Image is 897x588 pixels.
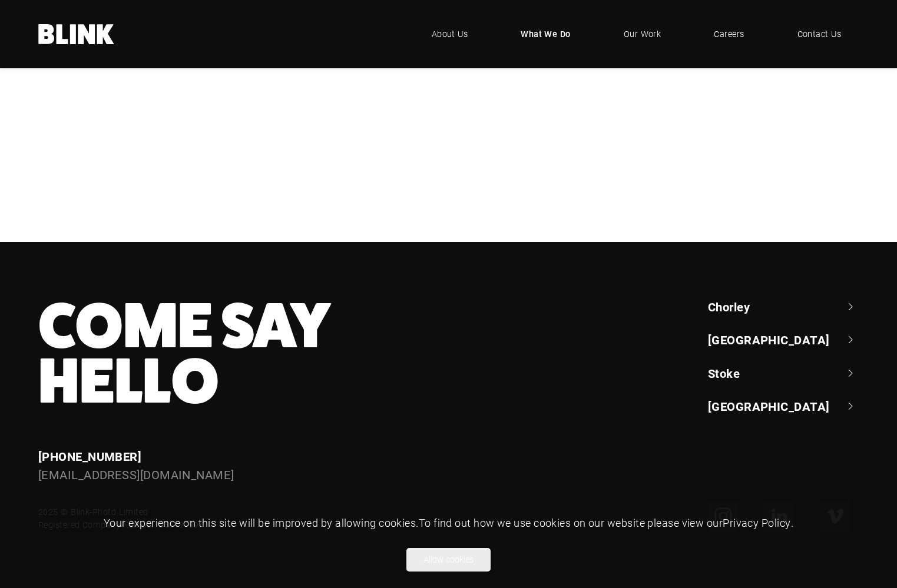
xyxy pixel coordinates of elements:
[521,28,571,41] span: What We Do
[406,548,491,572] button: Allow cookies
[503,16,588,52] a: What We Do
[797,28,842,41] span: Contact Us
[708,398,859,414] a: [GEOGRAPHIC_DATA]
[723,516,790,530] a: Privacy Policy
[38,449,141,464] a: [PHONE_NUMBER]
[606,16,679,52] a: Our Work
[104,516,793,530] span: Your experience on this site will be improved by allowing cookies. To find out how we use cookies...
[38,467,234,482] a: [EMAIL_ADDRESS][DOMAIN_NAME]
[708,298,859,315] a: Chorley
[714,28,744,41] span: Careers
[780,16,859,52] a: Contact Us
[696,16,762,52] a: Careers
[414,16,486,52] a: About Us
[432,28,468,41] span: About Us
[38,24,115,44] a: Home
[708,365,859,381] a: Stoke
[708,331,859,348] a: [GEOGRAPHIC_DATA]
[624,28,661,41] span: Our Work
[38,298,524,409] h3: Come Say Hello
